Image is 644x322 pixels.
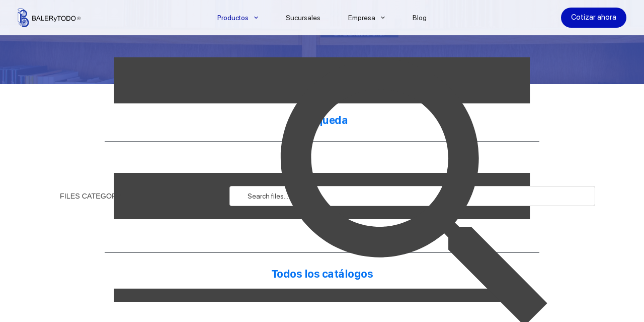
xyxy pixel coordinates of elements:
[60,192,122,200] div: FILES CATEGORY
[18,8,80,27] img: Balerytodo
[229,186,595,206] input: Search files...
[561,8,626,28] a: Cotizar ahora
